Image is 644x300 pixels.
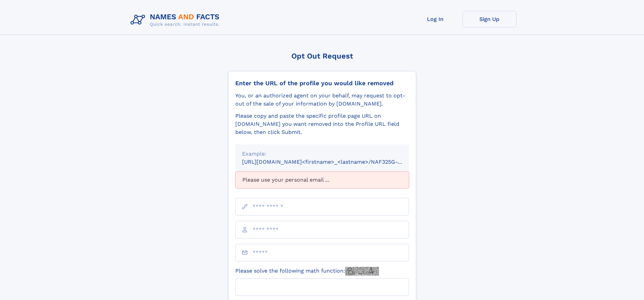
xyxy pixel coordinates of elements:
div: Opt Out Request [228,52,416,60]
img: Logo Names and Facts [128,11,225,29]
label: Please solve the following math function: [235,267,379,276]
small: [URL][DOMAIN_NAME]<firstname>_<lastname>/NAF325G-xxxxxxxx [242,159,422,165]
a: Sign Up [462,11,517,27]
div: Example: [242,150,402,158]
div: Please copy and paste the specific profile page URL on [DOMAIN_NAME] you want removed into the Pr... [235,112,409,136]
div: Enter the URL of the profile you would like removed [235,79,409,87]
a: Log In [408,11,462,27]
div: Please use your personal email ... [235,171,409,188]
div: You, or an authorized agent on your behalf, may request to opt-out of the sale of your informatio... [235,92,409,108]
